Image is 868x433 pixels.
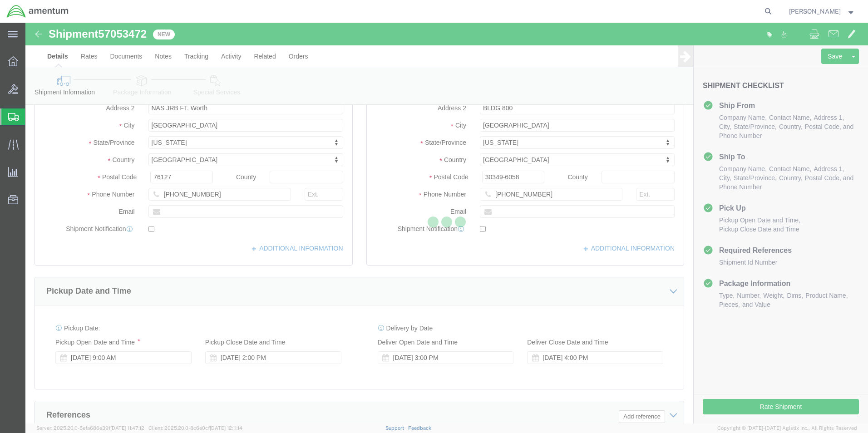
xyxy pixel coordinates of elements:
[36,425,144,431] span: Server: 2025.20.0-5efa686e39f
[717,424,857,432] span: Copyright © [DATE]-[DATE] Agistix Inc., All Rights Reserved
[408,425,431,431] a: Feedback
[110,425,144,431] span: [DATE] 11:47:12
[385,425,408,431] a: Support
[789,6,841,16] span: Keith Bellew
[148,425,242,431] span: Client: 2025.20.0-8c6e0cf
[789,6,856,17] button: [PERSON_NAME]
[6,5,69,18] img: logo
[210,425,242,431] span: [DATE] 12:11:14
